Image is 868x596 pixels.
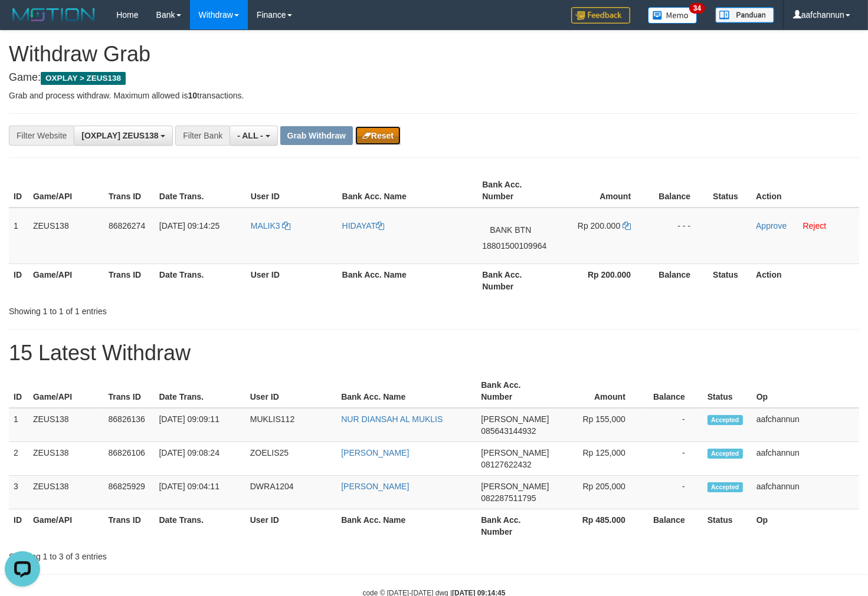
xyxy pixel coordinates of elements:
td: 3 [9,476,28,509]
th: ID [9,264,28,297]
th: Balance [643,374,703,408]
span: - ALL - [237,131,263,140]
th: User ID [246,264,338,297]
button: [OXPLAY] ZEUS138 [74,126,173,146]
td: 1 [9,408,28,442]
span: [PERSON_NAME] [481,414,549,424]
th: Game/API [28,374,104,408]
span: Rp 200.000 [578,221,620,231]
td: - [643,476,703,509]
th: Bank Acc. Name [336,509,476,543]
h1: Withdraw Grab [9,42,859,66]
span: [PERSON_NAME] [481,482,549,491]
span: Accepted [707,449,743,459]
button: Open LiveChat chat widget [5,5,40,40]
td: Rp 125,000 [553,442,643,476]
h4: Game: [9,72,859,84]
span: 34 [689,3,705,14]
th: Balance [648,174,708,208]
img: Button%20Memo.svg [648,7,697,24]
button: - ALL - [230,126,277,146]
td: [DATE] 09:08:24 [154,442,245,476]
span: BANK BTN [482,220,539,240]
th: User ID [245,374,336,408]
th: Rp 200.000 [559,264,648,297]
img: MOTION_logo.png [9,6,99,24]
th: Status [703,374,752,408]
a: Copy 200000 to clipboard [623,221,631,231]
th: Trans ID [104,264,155,297]
th: Date Trans. [154,509,245,543]
td: Rp 205,000 [553,476,643,509]
th: Bank Acc. Number [477,174,559,208]
td: 2 [9,442,28,476]
th: Status [708,174,751,208]
td: - - - [648,208,708,264]
th: User ID [245,509,336,543]
a: HIDAYAT [342,221,385,231]
th: ID [9,174,28,208]
span: Copy 085643144932 to clipboard [481,426,536,436]
th: Bank Acc. Number [476,509,553,543]
th: Trans ID [104,509,155,543]
th: Action [751,264,859,297]
th: ID [9,374,28,408]
th: Game/API [28,264,104,297]
a: [PERSON_NAME] [341,482,409,491]
td: aafchannun [752,442,859,476]
td: 1 [9,208,28,264]
td: 86825929 [104,476,155,509]
td: Rp 155,000 [553,408,643,442]
th: Op [752,509,859,543]
th: Balance [643,509,703,543]
th: Date Trans. [154,374,245,408]
img: panduan.png [715,7,774,23]
td: ZEUS138 [28,442,104,476]
div: Filter Website [9,126,74,146]
td: 86826136 [104,408,155,442]
th: ID [9,509,28,543]
td: [DATE] 09:09:11 [154,408,245,442]
td: - [643,408,703,442]
th: Op [752,374,859,408]
th: Bank Acc. Name [338,174,478,208]
span: Accepted [707,482,743,492]
th: Action [751,174,859,208]
th: Trans ID [104,374,155,408]
th: Game/API [28,174,104,208]
td: [DATE] 09:04:11 [154,476,245,509]
td: aafchannun [752,476,859,509]
th: Trans ID [104,174,155,208]
th: Balance [648,264,708,297]
th: Amount [559,174,648,208]
button: Grab Withdraw [280,126,353,145]
div: Showing 1 to 3 of 3 entries [9,546,353,562]
td: ZOELIS25 [245,442,336,476]
td: DWRA1204 [245,476,336,509]
td: ZEUS138 [28,408,104,442]
span: 86826274 [109,221,145,231]
td: aafchannun [752,408,859,442]
div: Filter Bank [175,126,230,146]
button: Reset [355,126,401,145]
th: Bank Acc. Number [477,264,559,297]
a: MALIK3 [251,221,291,231]
span: MALIK3 [251,221,280,231]
a: NUR DIANSAH AL MUKLIS [341,414,443,424]
h1: 15 Latest Withdraw [9,341,859,365]
th: Bank Acc. Number [476,374,553,408]
th: Amount [553,374,643,408]
p: Grab and process withdraw. Maximum allowed is transactions. [9,90,859,101]
span: Copy 08127622432 to clipboard [481,460,532,469]
th: Bank Acc. Name [336,374,476,408]
th: Date Trans. [155,174,246,208]
td: 86826106 [104,442,155,476]
span: OXPLAY > ZEUS138 [41,72,126,85]
strong: 10 [188,91,197,100]
span: [PERSON_NAME] [481,448,549,457]
th: Status [708,264,751,297]
th: Bank Acc. Name [338,264,478,297]
th: User ID [246,174,338,208]
th: Status [703,509,752,543]
a: Approve [756,221,787,231]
